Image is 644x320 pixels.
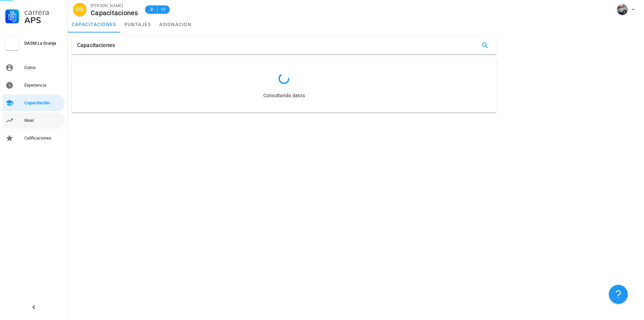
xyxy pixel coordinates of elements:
div: Capacitación [24,100,62,106]
div: Calificaciones [24,135,62,141]
div: Capacitaciones [77,37,115,54]
a: Experiencia [3,77,65,93]
div: avatar [617,4,628,15]
a: Nivel [3,112,65,129]
div: APS [24,16,62,24]
span: B [149,6,154,13]
span: RM [76,3,84,16]
div: avatar [73,3,87,16]
a: Capacitación [3,95,65,111]
div: Experiencia [24,83,62,88]
a: asignación [155,16,196,33]
a: Datos [3,60,65,76]
div: [PERSON_NAME] [91,2,138,9]
span: 10 [160,6,166,13]
a: capacitaciones [68,16,120,33]
div: Nivel [24,118,62,123]
div: Datos [24,65,62,70]
div: Carrera [24,8,62,16]
div: Capacitaciones [91,9,138,17]
div: Consultando datos [81,84,487,99]
a: Calificaciones [3,130,65,146]
div: DASM La Granja [24,41,62,46]
a: puntajes [120,16,155,33]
